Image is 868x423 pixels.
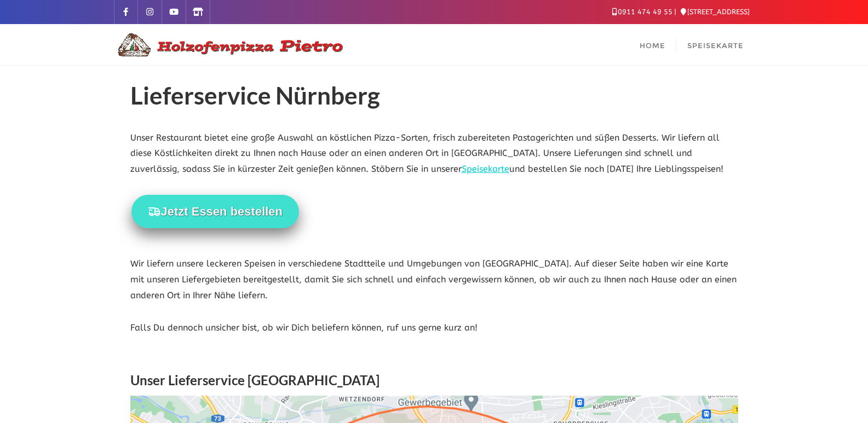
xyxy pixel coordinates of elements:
[687,41,744,50] span: Speisekarte
[629,24,676,65] a: Home
[130,256,738,303] p: Wir liefern unsere leckeren Speisen in verschiedene Stadtteile und Umgebungen von [GEOGRAPHIC_DAT...
[131,195,300,228] button: Jetzt Essen bestellen
[130,368,738,396] h3: Unser Lieferservice [GEOGRAPHIC_DATA]
[114,32,344,58] img: Logo
[130,82,738,114] h1: Lieferservice Nürnberg
[612,8,672,16] a: 0911 474 49 55
[130,320,738,336] p: Falls Du dennoch unsicher bist, ob wir Dich beliefern können, ruf uns gerne kurz an!
[676,24,755,65] a: Speisekarte
[462,164,509,174] a: Speisekarte
[681,8,750,16] a: [STREET_ADDRESS]
[640,41,665,50] span: Home
[130,130,738,177] p: Unser Restaurant bietet eine große Auswahl an köstlichen Pizza-Sorten, frisch zubereiteten Pastag...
